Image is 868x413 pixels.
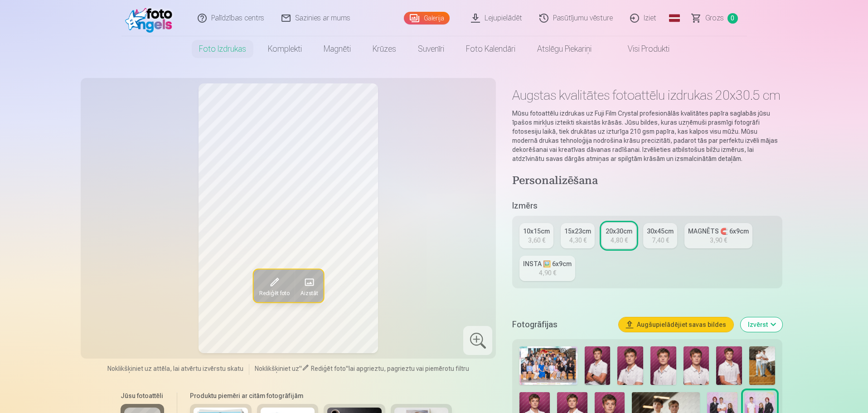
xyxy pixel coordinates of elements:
a: 20x30cm4,80 € [602,223,636,248]
span: Noklikšķiniet uz [255,365,299,372]
span: Rediģēt foto [311,365,346,372]
div: 4,90 € [539,268,556,277]
a: INSTA 🖼️ 6x9cm4,90 € [519,256,575,281]
h6: Produktu piemēri ar citām fotogrāfijām [186,391,456,400]
a: Komplekti [257,36,313,62]
div: INSTA 🖼️ 6x9cm [523,259,572,268]
button: Augšupielādējiet savas bildes [619,317,733,332]
div: 3,60 € [528,236,545,245]
h4: Personalizēšana [512,174,782,189]
span: " [346,365,349,372]
div: MAGNĒTS 🧲 6x9cm [688,227,749,236]
p: Mūsu fotoattēlu izdrukas uz Fuji Film Crystal profesionālās kvalitātes papīra saglabās jūsu īpašo... [512,109,782,163]
a: Foto kalendāri [455,36,526,62]
div: 20x30cm [606,227,632,236]
h1: Augstas kvalitātes fotoattēlu izdrukas 20x30.5 cm [512,87,782,103]
div: 10x15cm [523,227,550,236]
a: Atslēgu piekariņi [526,36,602,62]
span: Noklikšķiniet uz attēla, lai atvērtu izvērstu skatu [107,364,243,373]
div: 4,30 € [569,236,587,245]
h6: Jūsu fotoattēli [121,391,164,400]
a: Foto izdrukas [188,36,257,62]
a: Krūzes [362,36,407,62]
div: 3,90 € [710,236,727,245]
a: MAGNĒTS 🧲 6x9cm3,90 € [684,223,752,248]
div: 7,40 € [652,236,669,245]
span: " [299,365,302,372]
button: Rediģēt foto [253,269,295,302]
a: 30x45cm7,40 € [643,223,677,248]
div: 30x45cm [647,227,674,236]
span: Grozs [705,13,724,24]
div: 4,80 € [611,236,628,245]
a: Visi produkti [602,36,680,62]
span: lai apgrieztu, pagrieztu vai piemērotu filtru [349,365,469,372]
h5: Fotogrāfijas [512,318,611,331]
span: 0 [727,13,738,24]
span: Aizstāt [300,289,318,296]
button: Izvērst [741,317,782,332]
span: Rediģēt foto [259,289,289,296]
a: 15x23cm4,30 € [561,223,595,248]
a: Suvenīri [407,36,455,62]
img: /fa1 [125,4,177,33]
div: 15x23cm [564,227,591,236]
a: Magnēti [313,36,362,62]
a: Galerija [404,12,450,24]
a: 10x15cm3,60 € [519,223,553,248]
button: Aizstāt [295,269,323,302]
h5: Izmērs [512,199,782,212]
